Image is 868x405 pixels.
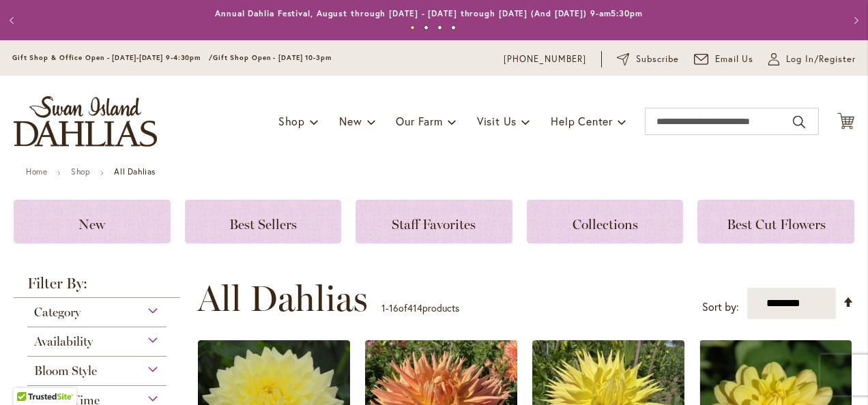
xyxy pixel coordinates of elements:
[727,216,826,232] span: Best Cut Flowers
[197,278,368,319] span: All Dahlias
[213,53,332,62] span: Gift Shop Open - [DATE] 10-3pm
[617,52,679,66] a: Subscribe
[424,25,429,30] button: 2 of 4
[702,295,739,320] label: Sort by:
[14,200,171,243] a: New
[278,114,305,128] span: Shop
[34,334,93,349] span: Availability
[396,114,442,128] span: Our Farm
[14,276,180,298] strong: Filter By:
[410,25,415,30] button: 1 of 4
[356,200,512,243] a: Staff Favorites
[185,200,342,243] a: Best Sellers
[229,216,297,232] span: Best Sellers
[78,216,105,232] span: New
[26,166,47,177] a: Home
[381,297,459,319] p: - of products
[636,52,679,66] span: Subscribe
[841,7,868,34] button: Next
[114,166,156,177] strong: All Dahlias
[71,166,90,177] a: Shop
[14,96,157,147] a: store logo
[381,301,386,314] span: 1
[392,216,476,232] span: Staff Favorites
[504,52,586,66] a: [PHONE_NUMBER]
[34,305,81,320] span: Category
[339,114,362,128] span: New
[215,8,643,18] a: Annual Dahlia Festival, August through [DATE] - [DATE] through [DATE] (And [DATE]) 9-am5:30pm
[694,52,754,66] a: Email Us
[573,216,638,232] span: Collections
[697,200,854,243] a: Best Cut Flowers
[786,52,856,66] span: Log In/Register
[451,25,456,30] button: 4 of 4
[527,200,684,243] a: Collections
[407,301,422,314] span: 414
[389,301,399,314] span: 16
[715,52,754,66] span: Email Us
[768,52,856,66] a: Log In/Register
[551,114,613,128] span: Help Center
[437,25,442,30] button: 3 of 4
[12,53,213,62] span: Gift Shop & Office Open - [DATE]-[DATE] 9-4:30pm /
[477,114,517,128] span: Visit Us
[34,363,97,378] span: Bloom Style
